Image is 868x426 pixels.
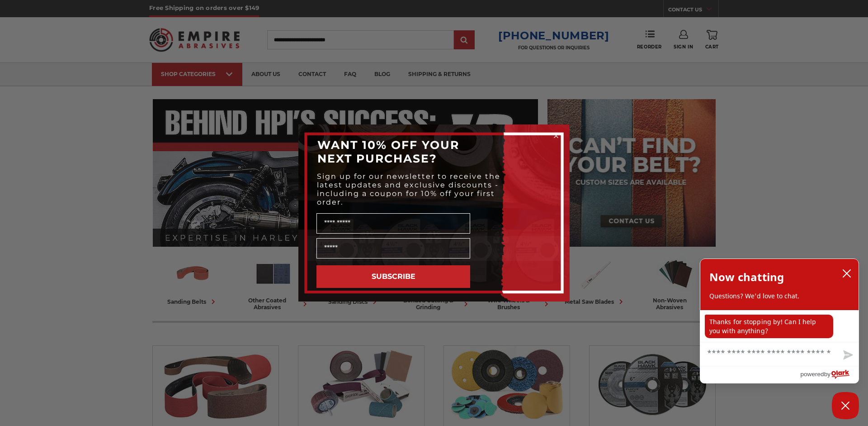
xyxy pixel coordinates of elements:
[700,258,859,383] div: olark chatbox
[700,310,859,342] div: chat
[840,267,854,280] button: close chatbox
[317,172,500,206] span: Sign up for our newsletter to receive the latest updates and exclusive discounts - including a co...
[316,238,470,258] input: Email
[836,345,859,366] button: Send message
[800,369,824,380] span: powered
[316,265,470,288] button: SUBSCRIBE
[832,392,859,419] button: Close Chatbox
[824,369,830,380] span: by
[552,131,561,140] button: Close dialog
[709,292,849,301] p: Questions? We'd love to chat.
[800,366,859,383] a: Powered by Olark
[317,138,459,165] span: WANT 10% OFF YOUR NEXT PURCHASE?
[709,268,784,286] h2: Now chatting
[705,315,833,338] p: Thanks for stopping by! Can I help you with anything?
